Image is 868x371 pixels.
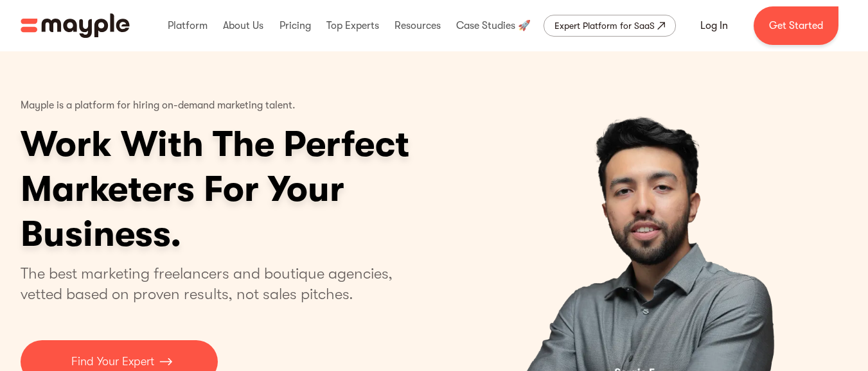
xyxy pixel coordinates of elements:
[323,5,382,46] div: Top Experts
[71,353,154,370] p: Find Your Expert
[391,5,444,46] div: Resources
[544,15,676,37] a: Expert Platform for SaaS
[21,263,408,304] p: The best marketing freelancers and boutique agencies, vetted based on proven results, not sales p...
[276,5,314,46] div: Pricing
[164,5,211,46] div: Platform
[21,90,296,122] p: Mayple is a platform for hiring on-demand marketing talent.
[21,13,130,38] a: home
[21,13,130,38] img: Mayple logo
[754,6,838,45] a: Get Started
[554,18,655,33] div: Expert Platform for SaaS
[685,10,743,41] a: Log In
[21,122,509,257] h1: Work With The Perfect Marketers For Your Business.
[220,5,267,46] div: About Us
